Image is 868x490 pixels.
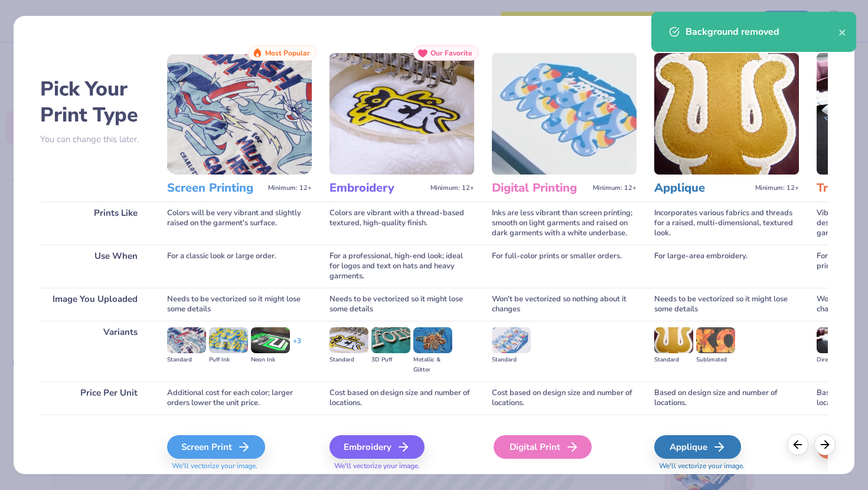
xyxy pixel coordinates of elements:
[817,355,856,365] div: Direct-to-film
[838,25,847,39] button: close
[371,355,410,365] div: 3D Puff
[167,461,312,471] span: We'll vectorize your image.
[167,435,265,459] div: Screen Print
[209,327,248,353] img: Puff Ink
[329,288,474,321] div: Needs to be vectorized so it might lose some details
[209,355,248,365] div: Puff Ink
[329,202,474,245] div: Colors are vibrant with a thread-based textured, high-quality finish.
[755,184,799,192] span: Minimum: 12+
[654,327,693,353] img: Standard
[492,180,588,196] h3: Digital Printing
[329,461,474,471] span: We'll vectorize your image.
[329,245,474,288] div: For a professional, high-end look; ideal for logos and text on hats and heavy garments.
[817,327,856,353] img: Direct-to-film
[251,327,290,353] img: Neon Ink
[40,382,149,415] div: Price Per Unit
[268,184,312,192] span: Minimum: 12+
[40,288,149,321] div: Image You Uploaded
[293,336,301,356] div: + 3
[329,327,368,353] img: Standard
[654,355,693,365] div: Standard
[492,355,531,365] div: Standard
[329,435,425,459] div: Embroidery
[430,49,472,57] span: Our Favorite
[654,382,799,415] div: Based on design size and number of locations.
[654,245,799,288] div: For large-area embroidery.
[167,245,312,288] div: For a classic look or large order.
[654,461,799,471] span: We'll vectorize your image.
[492,382,637,415] div: Cost based on design size and number of locations.
[329,382,474,415] div: Cost based on design size and number of locations.
[167,327,206,353] img: Standard
[40,321,149,382] div: Variants
[167,288,312,321] div: Needs to be vectorized so it might lose some details
[265,49,310,57] span: Most Popular
[494,435,592,459] div: Digital Print
[167,382,312,415] div: Additional cost for each color; larger orders lower the unit price.
[593,184,637,192] span: Minimum: 12+
[371,327,410,353] img: 3D Puff
[492,53,637,175] img: Digital Printing
[167,53,312,175] img: Screen Printing
[40,202,149,245] div: Prints Like
[329,180,426,196] h3: Embroidery
[686,25,838,39] div: Background removed
[40,76,149,128] h2: Pick Your Print Type
[167,180,263,196] h3: Screen Printing
[40,245,149,288] div: Use When
[167,355,206,365] div: Standard
[167,202,312,245] div: Colors will be very vibrant and slightly raised on the garment's surface.
[329,355,368,365] div: Standard
[492,327,531,353] img: Standard
[430,184,474,192] span: Minimum: 12+
[40,134,149,144] p: You can change this later.
[696,355,735,365] div: Sublimated
[654,288,799,321] div: Needs to be vectorized so it might lose some details
[654,180,750,196] h3: Applique
[413,355,452,375] div: Metallic & Glitter
[492,245,637,288] div: For full-color prints or smaller orders.
[492,202,637,245] div: Inks are less vibrant than screen printing; smooth on light garments and raised on dark garments ...
[251,355,290,365] div: Neon Ink
[329,53,474,175] img: Embroidery
[654,435,741,459] div: Applique
[654,202,799,245] div: Incorporates various fabrics and threads for a raised, multi-dimensional, textured look.
[654,53,799,175] img: Applique
[413,327,452,353] img: Metallic & Glitter
[696,327,735,353] img: Sublimated
[492,288,637,321] div: Won't be vectorized so nothing about it changes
